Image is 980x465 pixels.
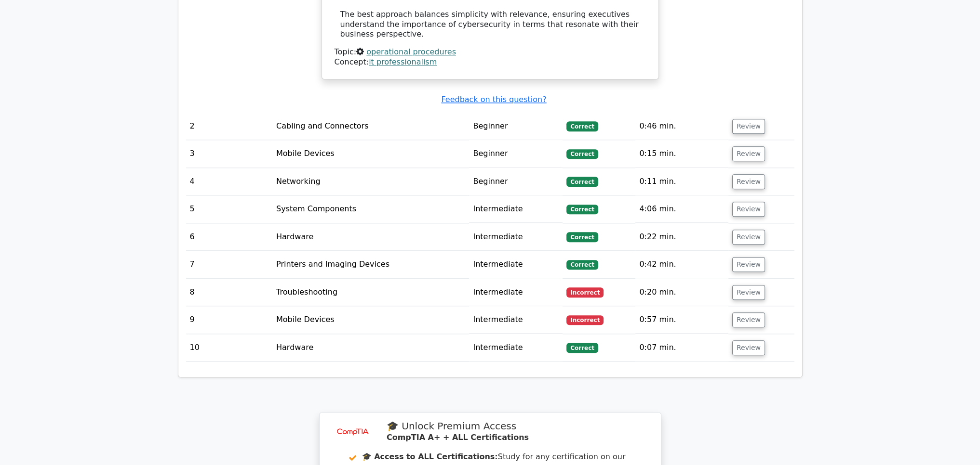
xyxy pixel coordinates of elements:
td: Beginner [469,113,563,140]
td: 0:07 min. [635,334,728,362]
td: Mobile Devices [272,140,469,168]
span: Incorrect [566,287,604,297]
td: Hardware [272,334,469,362]
td: 3 [186,140,272,168]
div: Concept: [335,57,646,67]
span: Correct [566,121,598,131]
td: 6 [186,223,272,251]
td: 0:15 min. [635,140,728,168]
td: 0:46 min. [635,113,728,140]
span: Incorrect [566,315,604,325]
button: Review [732,340,765,355]
td: Intermediate [469,195,563,223]
td: Cabling and Connectors [272,113,469,140]
td: Intermediate [469,223,563,251]
td: 5 [186,195,272,223]
td: Networking [272,168,469,195]
button: Review [732,285,765,300]
button: Review [732,230,765,245]
td: Troubleshooting [272,279,469,306]
td: 8 [186,279,272,306]
span: Correct [566,205,598,214]
td: Beginner [469,168,563,195]
td: 2 [186,113,272,140]
td: 0:42 min. [635,251,728,278]
button: Review [732,257,765,272]
td: 0:20 min. [635,279,728,306]
td: Intermediate [469,334,563,362]
td: 0:22 min. [635,223,728,251]
button: Review [732,174,765,189]
span: Correct [566,260,598,270]
div: Topic: [335,47,646,57]
a: operational procedures [366,47,456,56]
td: Mobile Devices [272,306,469,334]
a: Feedback on this question? [441,95,546,104]
td: Printers and Imaging Devices [272,251,469,278]
button: Review [732,202,765,217]
td: Intermediate [469,306,563,334]
td: Beginner [469,140,563,168]
button: Review [732,146,765,161]
td: 0:11 min. [635,168,728,195]
span: Correct [566,177,598,186]
td: 10 [186,334,272,362]
td: 4:06 min. [635,195,728,223]
td: 9 [186,306,272,334]
span: Correct [566,149,598,159]
td: Intermediate [469,279,563,306]
td: 7 [186,251,272,278]
td: Intermediate [469,251,563,278]
span: Correct [566,343,598,352]
button: Review [732,312,765,327]
td: 0:57 min. [635,306,728,334]
span: Correct [566,232,598,242]
button: Review [732,119,765,134]
a: it professionalism [369,57,437,66]
td: Hardware [272,223,469,251]
td: 4 [186,168,272,195]
td: System Components [272,195,469,223]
